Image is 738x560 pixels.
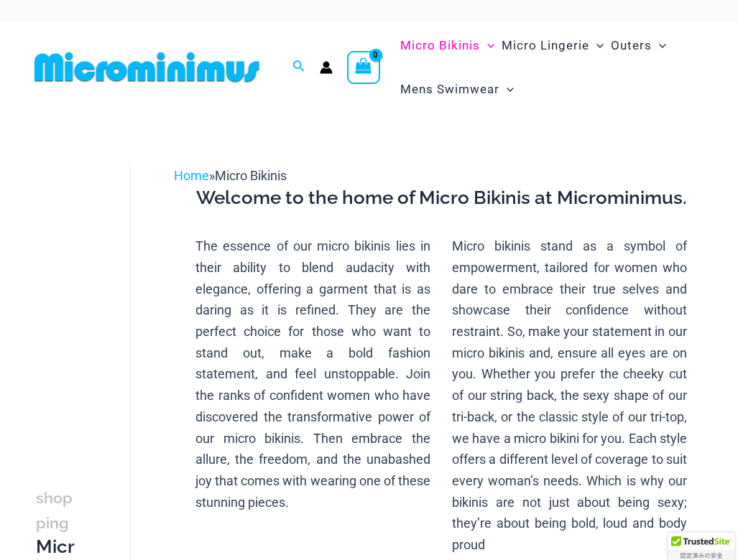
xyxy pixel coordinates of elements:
span: Menu Toggle [589,27,604,64]
div: TrustedSite Certified [668,533,734,560]
iframe: TrustedSite Certified [36,154,165,441]
span: Menu Toggle [652,27,666,64]
span: Micro Lingerie [502,27,589,64]
img: MM SHOP LOGO FLAT [29,51,265,83]
a: Micro BikinisMenu ToggleMenu Toggle [397,24,498,67]
span: Micro Bikinis [400,27,480,64]
a: OutersMenu ToggleMenu Toggle [607,24,670,67]
a: Micro LingerieMenu ToggleMenu Toggle [498,24,607,67]
span: Micro Bikinis [215,168,287,183]
a: View Shopping Cart, empty [347,51,380,84]
p: The essence of our micro bikinis lies in their ability to blend audacity with elegance, offering ... [195,235,430,513]
a: Search icon link [292,58,305,76]
nav: Site Navigation [395,22,709,113]
span: Outers [611,27,652,64]
span: Mens Swimwear [400,71,499,108]
a: Mens SwimwearMenu ToggleMenu Toggle [397,67,517,111]
span: » [174,168,287,183]
span: Menu Toggle [480,27,494,64]
a: Account icon link [320,61,333,74]
a: Home [174,168,209,183]
p: Micro bikinis stand as a symbol of empowerment, tailored for women who dare to embrace their true... [452,235,687,556]
h3: Welcome to the home of Micro Bikinis at Microminimus. [185,186,698,210]
span: Menu Toggle [499,71,514,108]
span: shopping [36,489,73,532]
